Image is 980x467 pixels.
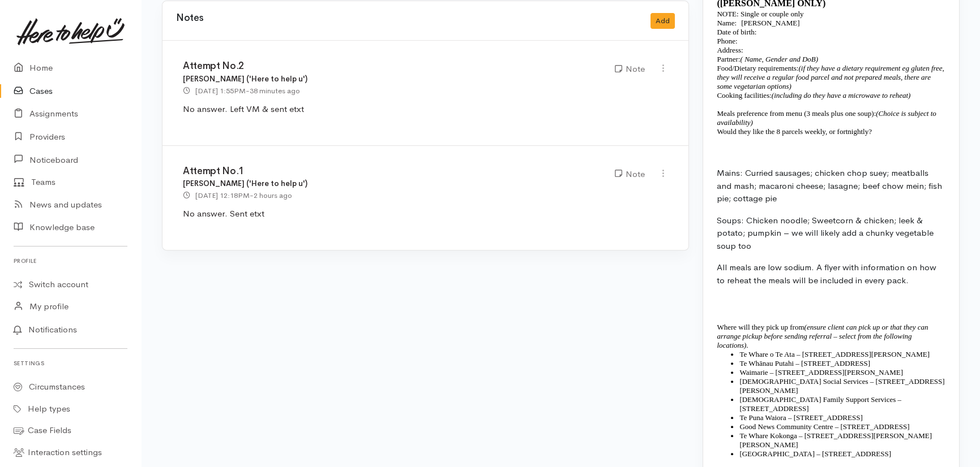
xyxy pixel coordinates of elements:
h3: Notes [176,13,203,29]
li: Good News Community Centre – [STREET_ADDRESS] [739,422,945,431]
li: [DEMOGRAPHIC_DATA] Family Support Services – [STREET_ADDRESS] [739,395,945,413]
i: (if they have a dietary requirement eg gluten free, they will receive a regular food parcel and n... [717,64,944,90]
i: (ensure client can pick up or that they can arrange pickup before sending referral – select from ... [717,323,928,349]
p: Meals preference from menu (3 meals plus one soup): [717,109,945,127]
li: [GEOGRAPHIC_DATA] – [STREET_ADDRESS] [739,449,945,459]
li: Te Whānau Putahi – [STREET_ADDRESS] [739,359,945,368]
div: - [183,85,300,97]
i: ( Name, Gender and DoB) [740,55,818,63]
h3: Attempt No.1 [183,166,601,177]
p: Partner: Food/Dietary requirements: Cooking facilities: [717,55,945,100]
div: Note [615,63,645,76]
time: [DATE] 12:18PM [195,191,250,200]
time: 2 hours ago [254,191,292,200]
b: [PERSON_NAME] ('Here to help u') [183,74,307,84]
p: NOTE: Single or couple only [717,10,945,19]
p: Mains: Curried sausages; chicken chop suey; meatballs and mash; macaroni cheese; lasagne; beef ch... [717,167,945,205]
div: Note [615,168,645,181]
p: Address: [717,46,945,55]
li: Te Whare Kokonga – [STREET_ADDRESS][PERSON_NAME][PERSON_NAME] [739,431,945,449]
p: No answer. Sent etxt [183,207,668,220]
h3: Attempt No.2 [183,61,601,72]
i: (Choice is subject to availability) [717,109,936,127]
li: Te Whare o Te Ata – [STREET_ADDRESS][PERSON_NAME] [739,350,945,359]
button: Add [651,13,675,29]
h6: Settings [14,356,127,371]
li: Waimarie – [STREET_ADDRESS][PERSON_NAME] [739,368,945,377]
i: (including do they have a microwave to reheat) [772,91,911,100]
div: - [183,189,292,201]
p: Where will they pick up from [717,323,945,350]
time: [DATE] 1:55PM [195,86,246,96]
p: Soups: Chicken noodle; Sweetcorn & chicken; leek & potato; pumpkin – we will likely add a chunky ... [717,214,945,253]
p: No answer. Left VM & sent etxt [183,103,668,116]
li: Te Puna Waiora – [STREET_ADDRESS] [739,413,945,422]
p: Name: [PERSON_NAME] Date of birth: Phone: [717,19,945,46]
li: [DEMOGRAPHIC_DATA] Social Services – [STREET_ADDRESS][PERSON_NAME] [739,377,945,395]
p: Would they like the 8 parcels weekly, or fortnightly? [717,127,945,136]
b: [PERSON_NAME] ('Here to help u') [183,179,307,188]
p: All meals are low sodium. A flyer with information on how to reheat the meals will be included in... [717,261,945,287]
h6: Profile [14,253,127,269]
time: 38 minutes ago [250,86,300,96]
